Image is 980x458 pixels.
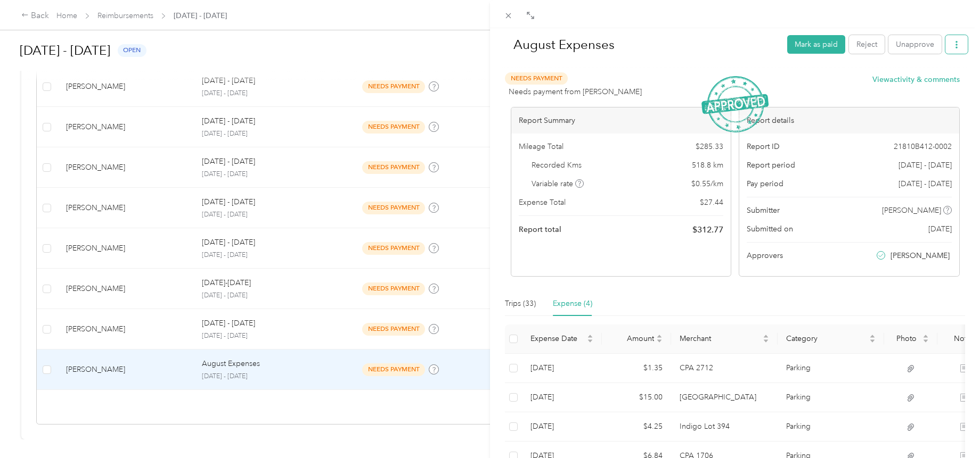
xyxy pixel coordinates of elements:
[778,324,884,354] th: Category
[522,354,602,383] td: 8-29-2025
[522,383,602,412] td: 8-28-2025
[505,72,568,85] span: Needs Payment
[530,334,585,343] span: Expense Date
[869,338,876,344] span: caret-down
[899,178,952,189] span: [DATE] - [DATE]
[511,107,731,134] div: Report Summary
[656,333,663,339] span: caret-up
[869,333,876,339] span: caret-up
[671,383,778,412] td: University of Calgary
[872,74,960,85] button: Viewactivity & comments
[739,107,959,134] div: Report details
[656,338,663,344] span: caret-down
[747,223,793,235] span: Submitted on
[763,338,769,344] span: caret-down
[602,383,671,412] td: $15.00
[522,412,602,442] td: 8-12-2025
[532,178,584,189] span: Variable rate
[882,205,941,216] span: [PERSON_NAME]
[671,354,778,383] td: CPA 2712
[849,35,885,54] button: Reject
[747,250,783,261] span: Approvers
[888,35,942,54] button: Unapprove
[747,178,783,189] span: Pay period
[587,338,593,344] span: caret-down
[893,334,920,343] span: Photo
[786,334,867,343] span: Category
[602,354,671,383] td: $1.35
[519,197,566,208] span: Expense Total
[899,160,952,171] span: [DATE] - [DATE]
[891,250,950,261] span: [PERSON_NAME]
[928,223,952,235] span: [DATE]
[787,35,845,54] button: Mark as paid
[509,86,642,97] span: Needs payment from [PERSON_NAME]
[602,324,671,354] th: Amount
[671,324,778,354] th: Merchant
[747,141,780,152] span: Report ID
[519,224,561,235] span: Report total
[701,76,769,133] img: ApprovedStamp
[602,412,671,442] td: $4.25
[922,333,929,339] span: caret-up
[522,324,602,354] th: Expense Date
[778,412,884,442] td: Parking
[505,298,536,310] div: Trips (33)
[691,178,723,189] span: $ 0.55 / km
[778,383,884,412] td: Parking
[747,205,780,216] span: Submitter
[894,141,952,152] span: 21810B412-0002
[692,223,723,236] span: $ 312.77
[519,141,563,152] span: Mileage Total
[587,333,593,339] span: caret-up
[922,338,929,344] span: caret-down
[700,197,723,208] span: $ 27.44
[778,354,884,383] td: Parking
[763,333,769,339] span: caret-up
[680,334,761,343] span: Merchant
[747,160,795,171] span: Report period
[920,398,980,458] iframe: Everlance-gr Chat Button Frame
[502,32,780,57] h1: August Expenses
[610,334,654,343] span: Amount
[553,298,592,310] div: Expense (4)
[671,412,778,442] td: Indigo Lot 394
[696,141,723,152] span: $ 285.33
[884,324,937,354] th: Photo
[692,160,723,171] span: 518.8 km
[532,160,582,171] span: Recorded Kms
